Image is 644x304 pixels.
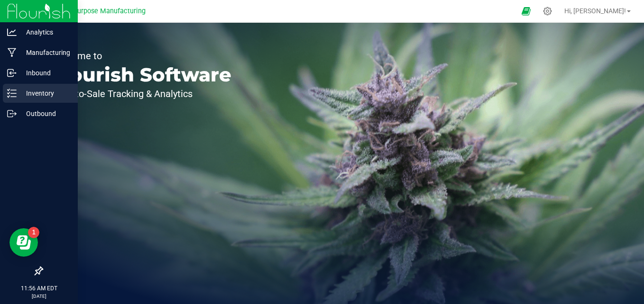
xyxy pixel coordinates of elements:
inline-svg: Outbound [7,109,17,118]
iframe: Resource center unread badge [28,227,39,238]
p: Inventory [17,88,74,99]
p: Analytics [17,27,74,38]
span: Greater Purpose Manufacturing [48,7,146,15]
p: Flourish Software [51,65,231,84]
p: Outbound [17,108,74,119]
p: Welcome to [51,51,231,61]
p: Seed-to-Sale Tracking & Analytics [51,89,231,98]
p: 11:56 AM EDT [4,284,74,293]
div: Manage settings [542,7,553,16]
inline-svg: Inbound [7,68,17,78]
span: Open Ecommerce Menu [515,2,537,20]
p: Inbound [17,67,74,79]
inline-svg: Analytics [7,27,17,37]
p: Manufacturing [17,47,74,58]
inline-svg: Manufacturing [7,48,17,57]
iframe: Resource center [9,228,38,257]
span: Hi, [PERSON_NAME]! [564,7,626,15]
p: [DATE] [4,293,74,300]
inline-svg: Inventory [7,89,17,98]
